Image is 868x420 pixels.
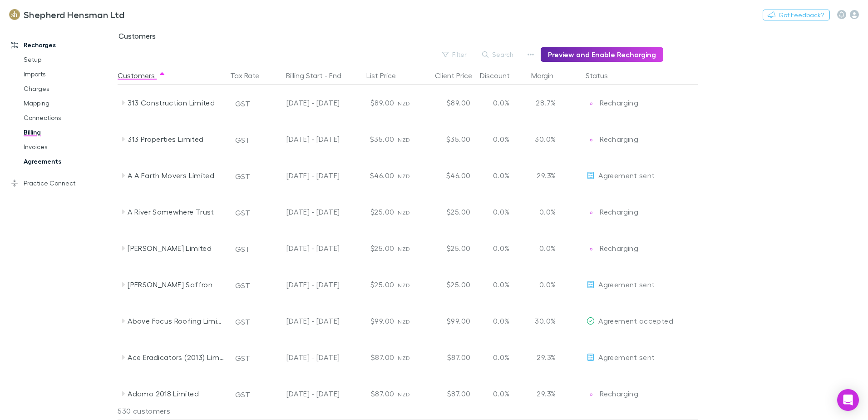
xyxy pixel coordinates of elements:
span: Recharging [600,244,638,252]
a: Billing [15,125,123,140]
img: Shepherd Hensman Ltd's Logo [9,9,20,20]
button: Client Price [435,66,483,85]
div: $87.00 [419,339,474,375]
div: Above Focus Roofing Limited [128,303,224,339]
span: Agreement sent [598,280,655,289]
a: Charges [15,81,123,96]
p: 0.0% [532,206,556,217]
a: Shepherd Hensman Ltd [4,4,130,25]
div: Adamo 2018 LimitedGST[DATE] - [DATE]$87.00NZD$87.000.0%29.3%EditRechargingRecharging [118,375,702,412]
button: GST [231,169,254,184]
p: 29.3% [532,352,556,363]
div: $25.00 [343,194,398,230]
button: GST [231,315,254,329]
p: 30.0% [532,134,556,145]
p: 29.3% [532,170,556,181]
button: Billing Start - End [286,66,352,85]
span: Recharging [600,389,638,398]
div: A A Earth Movers LimitedGST[DATE] - [DATE]$46.00NZD$46.000.0%29.3%EditAgreement sent [118,157,702,194]
button: GST [231,242,254,256]
div: 0.0% [474,121,528,157]
div: $35.00 [343,121,398,157]
div: 0.0% [474,230,528,266]
span: Agreement sent [598,171,655,180]
button: Margin [531,66,564,85]
div: Adamo 2018 Limited [128,375,224,412]
span: NZD [398,173,410,180]
div: 313 Construction LimitedGST[DATE] - [DATE]$89.00NZD$89.000.0%28.7%EditRechargingRecharging [118,85,702,121]
h3: Shepherd Hensman Ltd [24,9,124,20]
a: Agreements [15,154,123,169]
span: Agreement accepted [598,316,673,325]
span: NZD [398,245,410,252]
button: Discount [480,66,521,85]
p: 29.3% [532,388,556,399]
span: NZD [398,355,410,361]
div: $35.00 [419,121,474,157]
button: GST [231,351,254,365]
div: [PERSON_NAME] Limited [128,230,224,266]
p: 28.7% [532,97,556,108]
div: $99.00 [343,303,398,339]
a: Mapping [15,96,123,110]
a: Invoices [15,140,123,154]
div: [DATE] - [DATE] [265,194,340,230]
div: A River Somewhere Trust [128,194,224,230]
img: Recharging [587,135,596,145]
button: GST [231,278,254,293]
img: Recharging [587,99,596,108]
div: 0.0% [474,339,528,375]
span: Recharging [600,135,638,143]
span: NZD [398,209,410,216]
div: [DATE] - [DATE] [265,85,340,121]
a: Setup [15,52,123,67]
div: Ace Eradicators (2013) LimitedGST[DATE] - [DATE]$87.00NZD$87.000.0%29.3%EditAgreement sent [118,339,702,375]
div: [DATE] - [DATE] [265,303,340,339]
span: NZD [398,136,410,143]
div: [DATE] - [DATE] [265,266,340,303]
button: List Price [366,66,407,85]
div: 313 Construction Limited [128,85,224,121]
button: Status [586,66,619,85]
div: 0.0% [474,303,528,339]
button: GST [231,96,254,111]
div: Above Focus Roofing LimitedGST[DATE] - [DATE]$99.00NZD$99.000.0%30.0%EditAgreement accepted [118,303,702,339]
button: Tax Rate [230,66,270,85]
button: GST [231,205,254,220]
div: $87.00 [343,339,398,375]
div: 313 Properties Limited [128,121,224,157]
button: Customers [118,66,166,85]
div: 313 Properties LimitedGST[DATE] - [DATE]$35.00NZD$35.000.0%30.0%EditRechargingRecharging [118,121,702,157]
p: 0.0% [532,243,556,254]
div: [DATE] - [DATE] [265,375,340,412]
div: [DATE] - [DATE] [265,157,340,194]
button: Preview and Enable Recharging [541,47,663,62]
a: Connections [15,110,123,125]
p: 30.0% [532,315,556,326]
span: Recharging [600,207,638,216]
button: GST [231,387,254,402]
div: $89.00 [343,85,398,121]
div: [PERSON_NAME] Saffron [128,266,224,303]
a: Imports [15,67,123,81]
button: Filter [438,49,472,60]
div: $25.00 [343,266,398,303]
span: NZD [398,318,410,325]
img: Recharging [587,245,596,254]
div: $99.00 [419,303,474,339]
div: $46.00 [419,157,474,194]
div: [PERSON_NAME] LimitedGST[DATE] - [DATE]$25.00NZD$25.000.0%0.0%EditRechargingRecharging [118,230,702,266]
div: [DATE] - [DATE] [265,121,340,157]
div: 530 customers [118,402,227,420]
div: $46.00 [343,157,398,194]
div: 0.0% [474,266,528,303]
div: 0.0% [474,85,528,121]
span: Recharging [600,98,638,107]
button: Search [478,49,519,60]
div: Open Intercom Messenger [837,389,859,411]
